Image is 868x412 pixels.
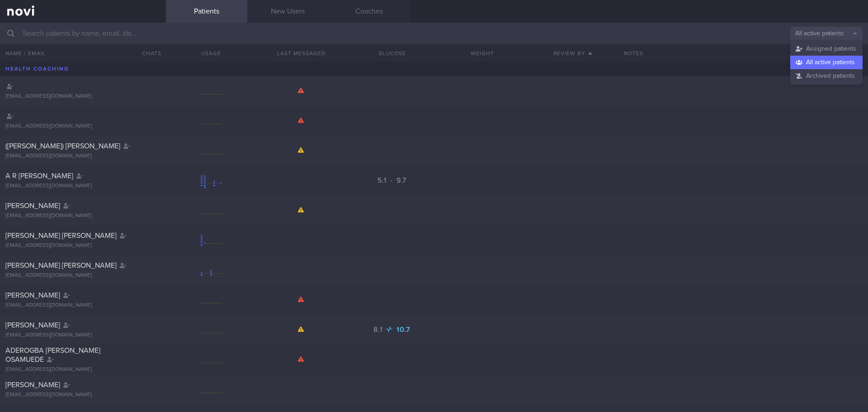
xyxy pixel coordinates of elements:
[5,93,160,100] div: [EMAIL_ADDRESS][DOMAIN_NAME]
[5,232,117,239] span: [PERSON_NAME] [PERSON_NAME]
[5,381,60,388] span: [PERSON_NAME]
[5,392,160,398] div: [EMAIL_ADDRESS][DOMAIN_NAME]
[5,153,160,160] div: [EMAIL_ADDRESS][DOMAIN_NAME]
[5,142,120,150] span: ([PERSON_NAME]) [PERSON_NAME]
[5,322,60,329] span: [PERSON_NAME]
[256,44,347,62] button: Last Messaged
[790,27,863,40] button: All active patients
[5,242,160,249] div: [EMAIL_ADDRESS][DOMAIN_NAME]
[390,177,393,184] span: -
[396,177,406,184] span: 9.7
[166,44,256,62] div: Usage
[5,366,160,373] div: [EMAIL_ADDRESS][DOMAIN_NAME]
[5,262,117,269] span: [PERSON_NAME] [PERSON_NAME]
[347,44,437,62] button: Glucose
[790,42,863,56] button: Assigned patients
[618,44,868,62] div: Notes
[5,292,60,299] span: [PERSON_NAME]
[5,272,160,279] div: [EMAIL_ADDRESS][DOMAIN_NAME]
[5,332,160,339] div: [EMAIL_ADDRESS][DOMAIN_NAME]
[437,44,528,62] button: Weight
[373,326,384,333] span: 8.1
[528,44,618,62] button: Review By
[5,302,160,309] div: [EMAIL_ADDRESS][DOMAIN_NAME]
[5,202,60,209] span: [PERSON_NAME]
[5,123,160,130] div: [EMAIL_ADDRESS][DOMAIN_NAME]
[396,326,410,333] span: 10.7
[5,183,160,189] div: [EMAIL_ADDRESS][DOMAIN_NAME]
[5,213,160,219] div: [EMAIL_ADDRESS][DOMAIN_NAME]
[5,347,100,363] span: ADEROGBA [PERSON_NAME] OSAMUEDE
[5,172,73,180] span: A R [PERSON_NAME]
[377,177,388,184] span: 5.1
[790,69,863,83] button: Archived patients
[130,44,166,62] button: Chats
[790,56,863,69] button: All active patients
